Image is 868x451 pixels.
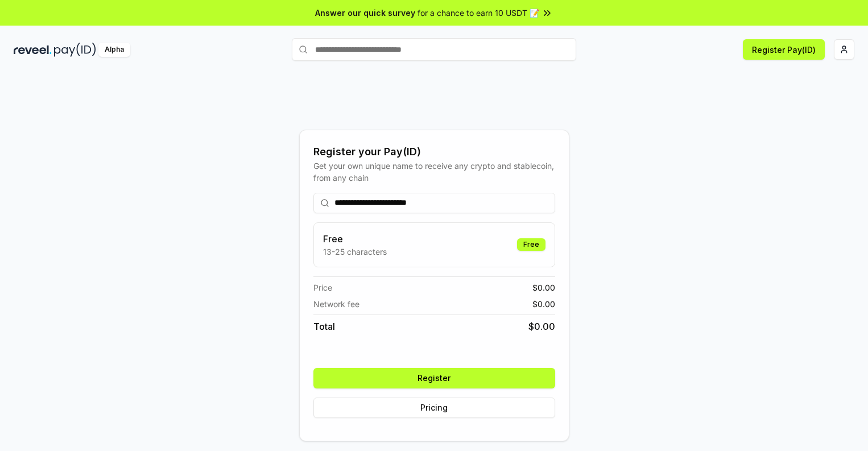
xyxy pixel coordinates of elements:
[313,320,335,333] span: Total
[418,7,539,19] span: for a chance to earn 10 USDT 📝
[528,320,555,333] span: $ 0.00
[313,368,555,388] button: Register
[14,43,52,57] img: reveel_dark
[323,232,387,246] h3: Free
[532,298,555,310] span: $ 0.00
[313,398,555,418] button: Pricing
[517,238,545,251] div: Free
[313,144,555,160] div: Register your Pay(ID)
[313,282,332,293] span: Price
[315,7,415,19] span: Answer our quick survey
[98,43,130,57] div: Alpha
[313,298,359,310] span: Network fee
[323,246,387,258] p: 13-25 characters
[532,282,555,293] span: $ 0.00
[54,43,96,57] img: pay_id
[313,160,555,184] div: Get your own unique name to receive any crypto and stablecoin, from any chain
[743,39,825,60] button: Register Pay(ID)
